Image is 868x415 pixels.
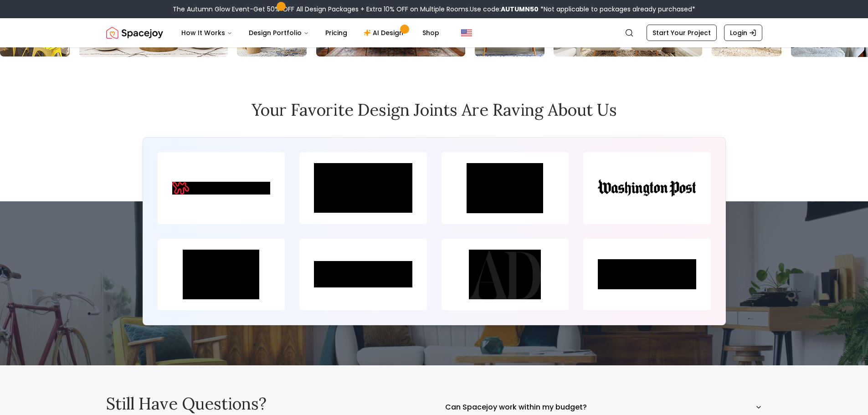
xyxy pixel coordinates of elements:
a: Start Your Project [647,25,717,41]
h2: Your favorite design joints are raving about us [106,101,762,119]
a: Spacejoy [106,24,163,42]
nav: Global [106,18,762,47]
img: spacejoy happy customer [442,239,569,310]
h2: Still have questions? [106,395,423,413]
nav: Main [174,24,447,42]
a: Shop [415,24,447,42]
button: Design Portfolio [241,24,316,42]
img: spacejoy happy customer [158,152,285,224]
button: How It Works [174,24,240,42]
b: AUTUMN50 [501,5,539,14]
a: AI Design [356,24,413,42]
img: spacejoy happy customer [442,152,569,224]
img: spacejoy happy customer [299,152,427,224]
img: spacejoy happy customer [299,239,427,310]
img: spacejoy happy customer [158,239,285,310]
a: Login [724,25,762,41]
img: United States [461,27,472,38]
span: *Not applicable to packages already purchased* [539,5,695,14]
img: spacejoy happy customer [583,152,711,224]
div: The Autumn Glow Event-Get 50% OFF All Design Packages + Extra 10% OFF on Multiple Rooms. [173,5,695,14]
a: Pricing [318,24,354,42]
img: Spacejoy Logo [106,24,163,42]
img: spacejoy happy customer [583,239,711,310]
span: Use code: [470,5,539,14]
